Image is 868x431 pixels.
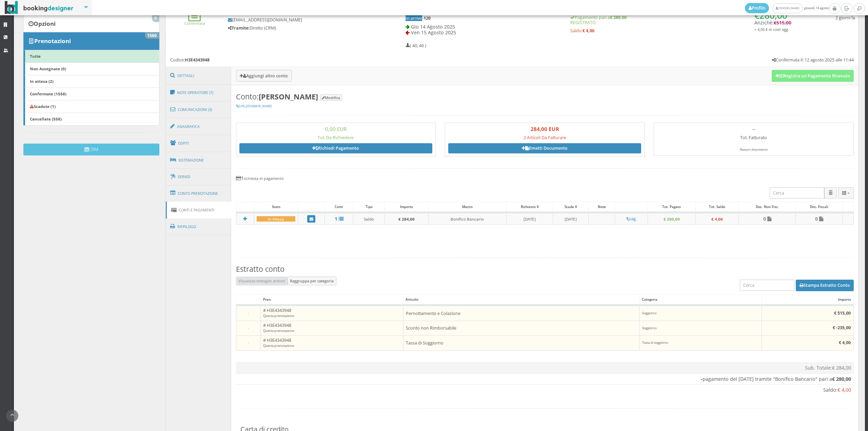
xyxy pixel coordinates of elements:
[30,116,62,121] b: Cancellate (558)
[770,187,824,199] input: Cerca
[23,113,159,126] a: Cancellate (558)
[570,28,791,33] h5: Saldo:
[815,215,818,222] b: 0
[507,212,553,225] td: [DATE]
[403,295,639,304] div: Articolo
[185,57,210,63] b: H3E4343948
[263,314,294,318] small: Questa prenotazione
[244,176,283,181] small: richiesta di pagamento
[166,218,232,236] a: Riepilogo
[239,135,432,140] h5: Tot. Da Richiedere
[30,91,66,96] b: Confermate (1558)
[745,3,829,13] span: giovedì, 14 agosto
[553,212,589,225] td: [DATE]
[701,376,703,382] b: -
[166,202,232,219] a: Conti e Pagamenti
[839,340,851,345] b: € 4,00
[838,187,854,199] div: Colonne
[23,50,159,63] a: Tutte
[406,43,426,48] h5: ( 40, 40 )
[228,25,383,31] h5: Diretto (CRM)
[745,3,769,13] a: Profilo
[236,321,261,336] td: -
[239,143,432,153] a: Richiedi Pagamento
[626,216,628,222] b: 1
[740,280,794,291] input: Cerca
[263,338,400,348] h5: # H3E4343948
[263,329,294,333] small: Questa prenotazione
[657,126,850,132] h3: --
[23,88,159,100] a: Confermate (1558)
[406,311,637,316] h5: Pernottamento e Colazione
[23,62,159,75] a: Non Assegnate (0)
[664,216,680,222] b: € 280,00
[774,20,791,26] span: €
[428,212,507,225] td: Bonifico Bancario
[23,144,159,155] button: CRM
[238,364,851,372] div: Sub. Totale:
[353,212,384,225] td: Saldo
[257,216,295,222] div: In Attesa
[23,32,159,50] a: Prenotazioni 1560
[152,15,159,21] span: 0
[772,70,854,81] button: Registra un Pagamento Ricevuto
[320,94,342,101] button: Modifica
[639,321,762,336] td: Soggiorno
[145,33,159,39] span: 1560
[236,305,261,321] td: -
[398,216,415,222] b: € 284,00
[34,20,56,27] b: Opzioni
[589,202,615,211] div: Note
[166,67,232,85] a: Dettagli
[754,9,787,21] span: €
[228,17,383,22] h5: [EMAIL_ADDRESS][DOMAIN_NAME]
[759,9,787,21] span: 280,00
[411,23,455,30] span: Gio 14 Agosto 2025
[236,265,854,274] h3: Estratto conto
[254,202,298,211] div: Stato
[772,3,803,13] a: [PERSON_NAME]
[239,126,432,132] h3: 0,00 EUR
[648,202,695,211] div: Tot. Pagato
[30,53,41,59] b: Tutte
[5,1,74,14] img: BookingDesigner.com
[385,202,428,211] div: Importo
[796,202,843,211] div: Doc. Fiscali
[618,216,645,221] h5: pag.
[166,134,232,152] a: Ospiti
[833,325,851,331] b: € -235,00
[184,15,205,26] a: Confermata
[335,215,337,222] b: 1
[657,135,850,140] h5: Tot. Fatturato
[34,37,71,45] b: Prenotazioni
[531,126,559,132] b: 284,00 EUR
[657,148,850,152] div: Nessun documento
[288,277,336,285] button: Raggruppa per categoria
[832,364,851,371] span: € 284,00
[763,215,766,222] b: 0
[762,295,853,304] div: Importo
[166,118,232,135] a: Anagrafica
[711,216,723,222] b: € 4,00
[23,100,159,113] a: Scadute (1)
[553,202,588,211] div: Scade il
[325,202,353,211] div: Conti
[618,216,645,221] a: 1pag.
[236,175,854,181] h4: 1
[507,202,553,211] div: Richiesto il
[406,340,637,345] h5: Tassa di Soggiorno
[835,15,855,20] h5: 2 giorni fa
[837,387,851,393] span: € 4,00
[228,25,250,31] b: Tramite:
[328,216,351,222] a: 1
[834,310,851,316] b: € 515,00
[23,75,159,88] a: In attesa (2)
[166,84,232,101] a: Note Operatore (7)
[166,168,232,186] a: Servizi
[353,202,384,211] div: Tipo
[238,376,851,383] div: pagamento del [DATE] tramite "Bonifico Bancario" pari a
[238,387,851,394] div: Saldo:
[406,16,561,21] h5: -
[448,143,641,153] a: Emetti Documento
[696,202,738,211] div: Tot. Saldo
